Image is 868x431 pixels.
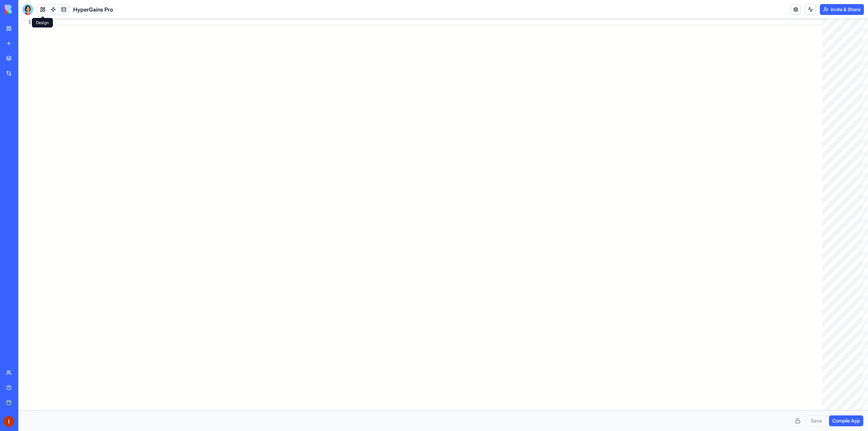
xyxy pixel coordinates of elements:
span: HyperGains Pro [73,5,113,14]
img: logo [5,5,47,14]
div: 1 [18,19,31,25]
span: Compile App [832,417,860,424]
button: Compile App [829,415,863,426]
div: Design [32,18,53,27]
img: ACg8ocKU0dK0jqdVr9fAgMX4mCreKjRL-8UsWQ6StUhnEFUxcY7ryg=s96-c [3,416,14,427]
button: Invite & Share [820,4,864,15]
